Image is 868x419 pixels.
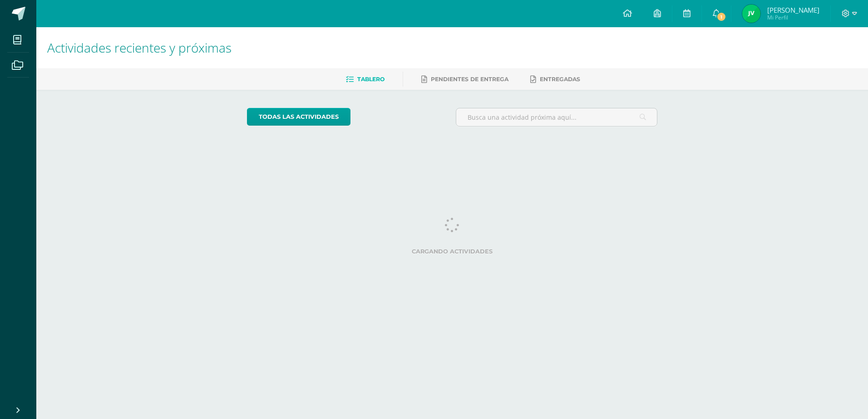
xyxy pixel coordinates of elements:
[431,76,508,83] span: Pendientes de entrega
[346,72,385,87] a: Tablero
[247,248,658,255] label: Cargando actividades
[456,108,657,126] input: Busca una actividad próxima aquí...
[47,39,232,56] span: Actividades recientes y próximas
[357,76,385,83] span: Tablero
[530,72,580,87] a: Entregadas
[767,14,819,21] span: Mi Perfil
[421,72,508,87] a: Pendientes de entrega
[247,108,350,126] a: todas las Actividades
[767,5,819,15] span: [PERSON_NAME]
[716,12,726,22] span: 1
[742,5,760,23] img: 81f31c591e87a8d23e0eb5d554c52c59.png
[540,76,580,83] span: Entregadas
